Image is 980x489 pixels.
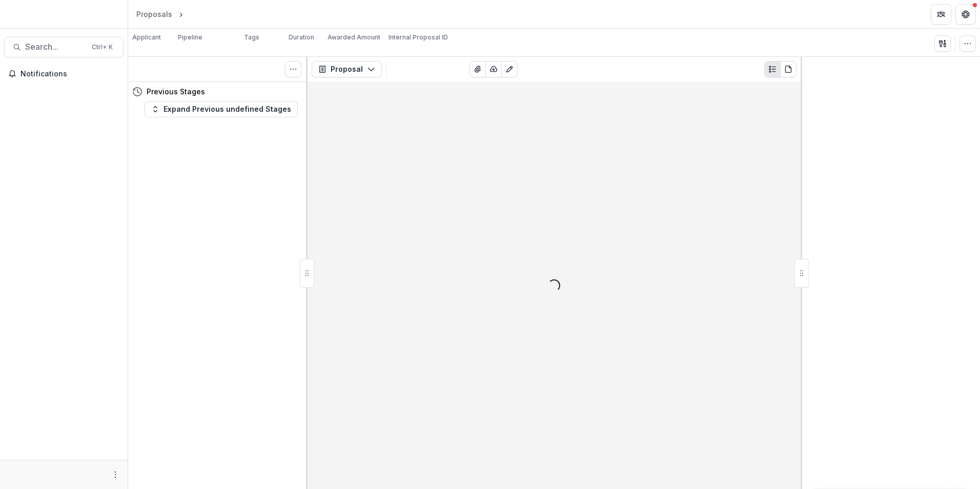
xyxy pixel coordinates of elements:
span: Notifications [21,70,119,78]
p: Internal Proposal ID [389,33,448,42]
p: Applicant [132,33,161,42]
p: Awarded Amount [328,33,380,42]
button: Plaintext view [764,61,781,77]
p: Duration [289,33,314,42]
a: Proposals [132,7,176,22]
p: Tags [244,33,259,42]
h4: Previous Stages [147,86,205,97]
p: Pipeline [178,33,202,42]
button: Proposal [312,61,382,77]
nav: breadcrumb [132,7,229,22]
button: Toggle View Cancelled Tasks [285,61,301,77]
div: Proposals [136,9,172,19]
div: Ctrl + K [90,42,115,53]
button: More [109,468,121,481]
button: Expand Previous undefined Stages [145,101,298,117]
button: View Attached Files [469,61,486,77]
button: Edit as form [501,61,518,77]
button: Notifications [4,66,124,82]
span: Search... [25,42,86,52]
button: PDF view [780,61,797,77]
button: Search... [4,37,124,57]
button: Get Help [955,4,976,25]
button: Partners [931,4,951,25]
